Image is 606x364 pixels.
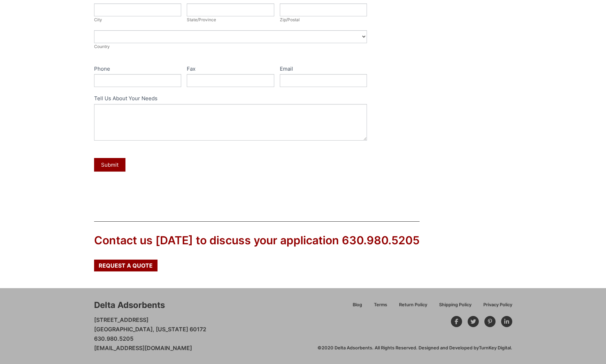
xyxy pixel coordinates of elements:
[439,303,471,307] span: Shipping Policy
[94,158,125,172] button: Submit
[393,301,433,313] a: Return Policy
[187,64,274,74] label: Fax
[94,43,367,50] div: Country
[94,16,182,23] div: City
[399,303,427,307] span: Return Policy
[353,303,362,307] span: Blog
[317,345,512,351] div: ©2020 Delta Adsorbents. All Rights Reserved. Designed and Developed by .
[94,315,206,353] p: [STREET_ADDRESS] [GEOGRAPHIC_DATA], [US_STATE] 60172 630.980.5205
[479,345,511,350] a: TurnKey Digital
[99,263,153,268] span: Request a Quote
[94,64,182,74] label: Phone
[280,64,367,74] label: Email
[94,94,367,104] label: Tell Us About Your Needs
[374,303,387,307] span: Terms
[94,345,192,351] a: [EMAIL_ADDRESS][DOMAIN_NAME]
[280,16,367,23] div: Zip/Postal
[368,301,393,313] a: Terms
[94,299,165,311] div: Delta Adsorbents
[433,301,477,313] a: Shipping Policy
[347,301,368,313] a: Blog
[94,233,420,248] div: Contact us [DATE] to discuss your application 630.980.5205
[483,303,512,307] span: Privacy Policy
[94,260,158,271] a: Request a Quote
[187,16,274,23] div: State/Province
[477,301,512,313] a: Privacy Policy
